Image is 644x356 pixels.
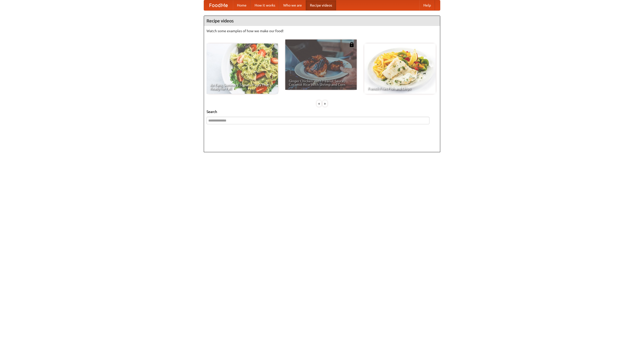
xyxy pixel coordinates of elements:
[207,109,437,114] h5: Search
[368,87,432,90] span: French Fries Fish and Chips
[306,0,336,10] a: Recipe videos
[364,44,436,94] a: French Fries Fish and Chips
[233,0,251,10] a: Home
[204,0,233,10] a: FoodMe
[323,100,327,107] div: »
[349,42,354,47] img: 483408.png
[279,0,306,10] a: Who we are
[419,0,435,10] a: Help
[317,100,321,107] div: «
[210,83,274,90] span: An Easy, Summery Tomato Pasta That's Ready for Fall
[207,44,278,94] a: An Easy, Summery Tomato Pasta That's Ready for Fall
[204,16,440,26] h4: Recipe videos
[251,0,279,10] a: How it works
[207,28,437,33] p: Watch some examples of how we make our food!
